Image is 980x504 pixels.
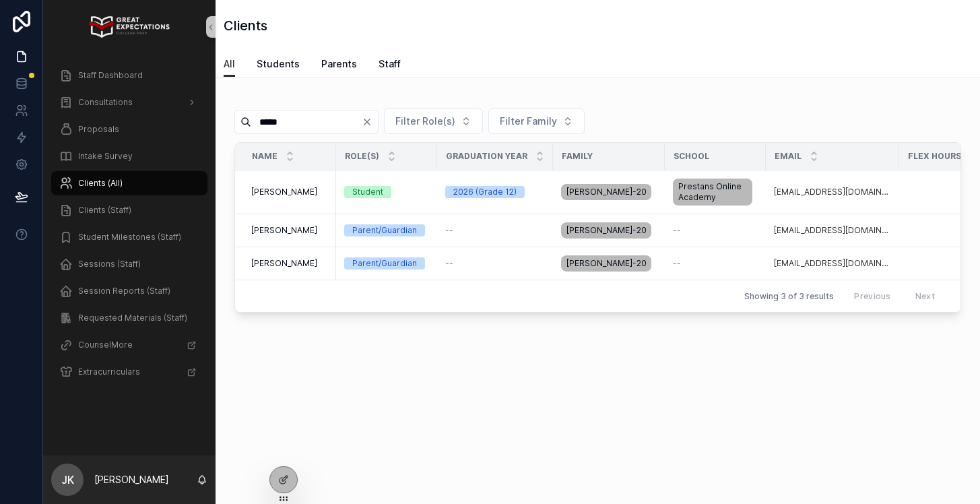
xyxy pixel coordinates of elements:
span: Staff [379,57,401,71]
span: [PERSON_NAME]-200 [566,187,646,197]
span: Family [562,151,593,162]
div: 2026 (Grade 12) [453,186,517,198]
h1: Clients [224,16,267,35]
a: [PERSON_NAME] [251,187,328,197]
a: Parents [321,52,357,79]
span: Sessions (Staff) [78,259,141,270]
button: Select Button [384,108,483,134]
a: All [224,52,235,77]
button: Clear [362,117,378,127]
span: All [224,57,235,71]
a: Staff Dashboard [51,63,207,88]
img: App logo [89,16,169,38]
span: -- [445,258,453,269]
a: Student [344,186,429,198]
a: -- [445,258,545,269]
span: [PERSON_NAME] [251,187,317,197]
span: Filter Role(s) [395,115,455,128]
a: Proposals [51,117,207,141]
a: [EMAIL_ADDRESS][DOMAIN_NAME] [774,187,891,197]
a: -- [673,225,758,236]
span: -- [673,225,681,236]
a: [EMAIL_ADDRESS][DOMAIN_NAME] [774,258,891,269]
span: Role(s) [345,151,379,162]
span: Extracurriculars [78,367,140,377]
span: Name [252,151,277,162]
span: Session Reports (Staff) [78,286,170,296]
a: Student Milestones (Staff) [51,225,207,249]
span: -- [445,225,453,236]
a: [PERSON_NAME] [251,225,328,236]
span: Prestans Online Academy [678,181,747,203]
div: Parent/Guardian [352,224,417,237]
span: JK [61,472,74,488]
div: Student [352,186,383,198]
span: Students [257,57,300,71]
a: Prestans Online Academy [673,176,758,208]
a: [PERSON_NAME]-200 [561,253,657,274]
span: Parents [321,57,357,71]
a: Intake Survey [51,144,207,168]
span: [PERSON_NAME]-200 [566,258,646,269]
a: -- [673,258,758,269]
a: Parent/Guardian [344,224,429,237]
a: Consultations [51,90,207,115]
span: Clients (All) [78,178,123,189]
span: Clients (Staff) [78,205,131,216]
span: [PERSON_NAME] [251,225,317,236]
a: [PERSON_NAME]-200 [561,181,657,203]
span: [PERSON_NAME]-200 [566,225,646,236]
span: Graduation Year [446,151,527,162]
span: School [674,151,709,162]
span: Showing 3 of 3 results [744,291,834,302]
button: Select Button [488,108,585,134]
a: [EMAIL_ADDRESS][DOMAIN_NAME] [774,225,891,236]
p: [PERSON_NAME] [94,473,169,486]
a: Parent/Guardian [344,257,429,270]
a: Requested Materials (Staff) [51,306,207,330]
span: Filter Family [500,115,557,128]
div: scrollable content [43,54,216,402]
a: Clients (Staff) [51,198,207,222]
a: -- [445,225,545,236]
a: Extracurriculars [51,360,207,384]
span: Email [775,151,802,162]
span: CounselMore [78,340,133,350]
span: Consultations [78,97,133,108]
span: Intake Survey [78,151,133,162]
a: Sessions (Staff) [51,252,207,276]
a: [PERSON_NAME]-200 [561,220,657,241]
a: Session Reports (Staff) [51,279,207,303]
a: Staff [379,52,401,79]
span: -- [673,258,681,269]
span: [PERSON_NAME] [251,258,317,269]
div: Parent/Guardian [352,257,417,270]
span: Student Milestones (Staff) [78,232,181,243]
a: 2026 (Grade 12) [445,186,545,198]
a: Students [257,52,300,79]
span: Proposals [78,124,119,135]
a: Clients (All) [51,171,207,195]
span: Staff Dashboard [78,70,143,81]
span: Requested Materials (Staff) [78,313,187,323]
a: [PERSON_NAME] [251,258,328,269]
a: CounselMore [51,333,207,357]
